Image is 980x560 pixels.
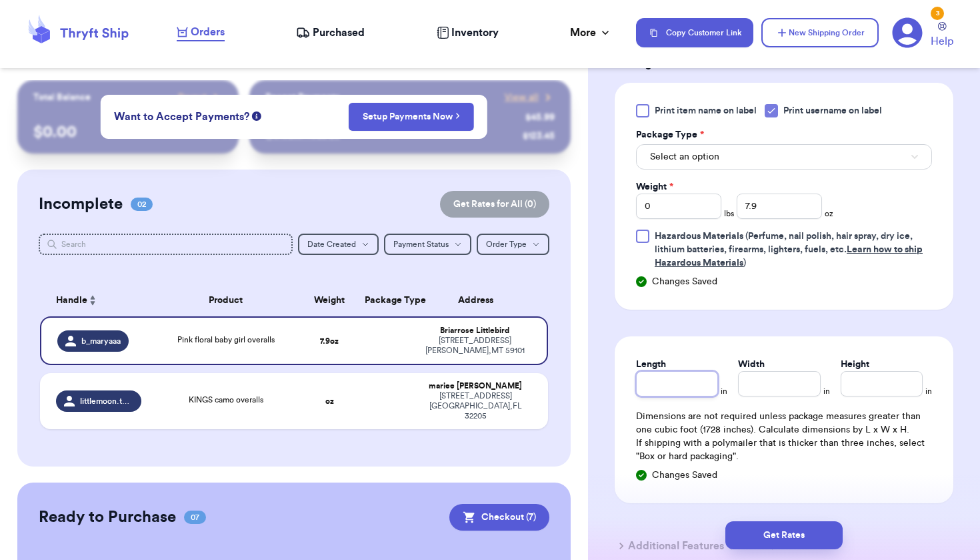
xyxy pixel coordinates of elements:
[636,128,704,142] label: Package Type
[636,18,753,47] button: Copy Customer Link
[419,326,531,336] div: Briarrose Littlebird
[721,386,727,396] span: in
[931,7,944,20] div: 3
[393,240,449,248] span: Payment Status
[349,103,475,131] button: Setup Payments Now
[298,234,379,255] button: Date Created
[419,381,532,391] div: mariee [PERSON_NAME]
[525,111,555,124] div: $ 45.99
[655,104,757,117] span: Print item name on label
[184,511,206,524] span: 07
[33,91,91,104] p: Total Balance
[296,25,365,41] a: Purchased
[783,104,882,117] span: Print username on label
[650,150,719,164] span: Select an option
[177,336,275,344] span: Pink floral baby girl overalls
[724,208,734,219] span: lbs
[652,469,717,482] span: Changes Saved
[320,337,339,345] strong: 7.9 oz
[825,208,833,219] span: oz
[307,240,356,248] span: Date Created
[477,234,549,255] button: Order Type
[177,24,225,41] a: Orders
[178,91,223,104] a: Payout
[178,91,207,104] span: Payout
[636,144,932,170] button: Select an option
[652,275,717,288] span: Changes Saved
[636,180,673,194] label: Weight
[131,198,153,211] span: 02
[39,194,123,215] h2: Incomplete
[437,25,499,41] a: Inventory
[636,358,666,371] label: Length
[761,18,879,47] button: New Shipping Order
[523,129,555,143] div: $ 123.45
[636,410,932,463] div: Dimensions are not required unless package measures greater than one cubic foot (1728 inches). Ca...
[925,386,932,396] span: in
[56,294,87,308] span: Handle
[892,17,923,48] a: 3
[505,91,539,104] span: View all
[80,396,133,406] span: littlemoon.threads
[87,292,98,308] button: Sort ascending
[419,336,531,356] div: [STREET_ADDRESS] [PERSON_NAME] , MT 59101
[570,25,612,41] div: More
[39,234,292,255] input: Search
[191,24,225,40] span: Orders
[149,284,302,316] th: Product
[81,336,121,346] span: b_maryaaa
[738,358,765,371] label: Width
[505,91,555,104] a: View all
[451,25,499,41] span: Inventory
[440,191,549,218] button: Get Rates for All (0)
[725,521,843,549] button: Get Rates
[114,109,249,125] span: Want to Accept Payments?
[486,240,527,248] span: Order Type
[302,284,357,316] th: Weight
[931,33,953,49] span: Help
[265,91,339,104] p: Recent Payments
[655,232,923,268] span: (Perfume, nail polish, hair spray, dry ice, lithium batteries, firearms, lighters, fuels, etc. )
[189,396,263,404] span: KINGS camo overalls
[363,110,461,123] a: Setup Payments Now
[823,386,830,396] span: in
[33,121,223,143] p: $ 0.00
[931,22,953,49] a: Help
[411,284,548,316] th: Address
[313,25,365,41] span: Purchased
[419,391,532,421] div: [STREET_ADDRESS] [GEOGRAPHIC_DATA] , FL 32205
[384,234,471,255] button: Payment Status
[636,437,932,463] p: If shipping with a polymailer that is thicker than three inches, select "Box or hard packaging".
[39,507,176,528] h2: Ready to Purchase
[449,504,549,531] button: Checkout (7)
[841,358,869,371] label: Height
[357,284,411,316] th: Package Type
[655,232,743,241] span: Hazardous Materials
[325,397,334,405] strong: oz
